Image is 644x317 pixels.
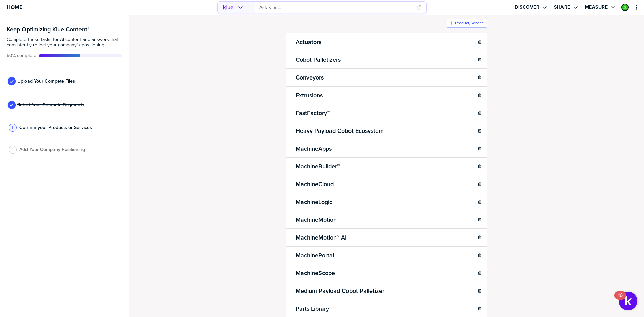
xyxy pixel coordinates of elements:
button: Open Resource Center, 16 new notifications [619,292,637,310]
li: MachineApps [286,140,487,158]
h2: MachineBuilder™ [294,162,341,171]
span: Select Your Compete Segments [17,102,84,108]
h2: Parts Library [294,304,330,313]
span: Active [7,53,36,58]
h2: MachineLogic [294,197,334,207]
h2: MachineMotion™ AI [294,233,348,242]
h2: Extrusions [294,91,324,100]
span: Confirm your Products or Services [19,125,92,130]
button: Product/Service [447,19,487,28]
h2: Actuators [294,37,323,47]
h3: Keep Optimizing Klue Content! [7,26,122,32]
li: MachineScope [286,264,487,282]
label: Measure [585,4,608,10]
li: Heavy Payload Cobot Ecosystem [286,122,487,140]
li: MachineMotion [286,211,487,229]
input: Ask Klue... [259,2,412,13]
li: MachineBuilder™ [286,157,487,175]
label: Discover [515,4,539,10]
li: FastFactory™ [286,104,487,122]
h2: Cobot Palletizers [294,55,342,64]
li: MachineMotion™ AI [286,228,487,247]
li: Medium Payload Cobot Palletizer [286,282,487,300]
h2: MachineApps [294,144,333,153]
div: 16 [618,295,623,304]
h2: Heavy Payload Cobot Ecosystem [294,126,385,136]
img: 68efa1eb0dd1966221c28eaef6eec194-sml.png [622,4,628,10]
div: Zev L. [621,4,629,11]
li: MachineCloud [286,175,487,193]
h2: MachineMotion [294,215,338,224]
li: MachineLogic [286,193,487,211]
span: 3 [12,125,14,130]
label: Product/Service [455,20,484,26]
li: Extrusions [286,86,487,104]
h2: MachineScope [294,268,336,278]
li: Cobot Palletizers [286,51,487,69]
li: Conveyors [286,68,487,87]
h2: FastFactory™ [294,108,331,118]
h2: Conveyors [294,73,325,82]
h2: Medium Payload Cobot Palletizer [294,286,386,296]
span: Upload Your Compete Files [17,78,75,84]
li: Actuators [286,33,487,51]
li: MachinePortal [286,246,487,264]
span: Complete these tasks for AI content and answers that consistently reflect your company’s position... [7,37,122,48]
span: Add Your Company Positioning [19,147,85,152]
a: Edit Profile [621,3,629,12]
h2: MachinePortal [294,251,335,260]
label: Share [554,4,570,10]
span: 4 [12,147,14,152]
h2: MachineCloud [294,179,335,189]
span: Home [7,4,22,10]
